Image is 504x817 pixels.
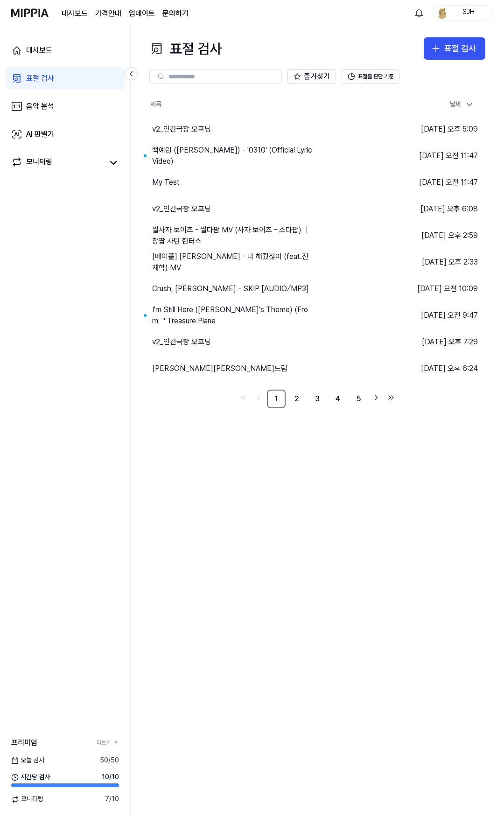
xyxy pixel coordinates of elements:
[401,196,485,222] td: [DATE] 오후 6:08
[11,737,37,748] span: 프리미엄
[149,37,222,60] div: 표절 검사
[287,69,336,84] button: 즐겨찾기
[152,251,314,273] div: [메이플] [PERSON_NAME] - 다 해줬잖아 (feat.전재학) MV
[401,169,485,196] td: [DATE] 오전 11:47
[401,328,485,355] td: [DATE] 오후 7:29
[152,283,309,294] div: Crush, [PERSON_NAME] - SKIP [AUDIO⧸MP3]
[370,391,383,404] a: Go to next page
[401,222,485,249] td: [DATE] 오후 2:59
[26,156,52,169] div: 모니터링
[308,390,327,408] a: 3
[436,7,448,19] img: profile
[329,390,347,408] a: 4
[6,39,125,62] a: 대시보드
[26,73,54,84] div: 표절 검사
[450,7,487,18] div: SJH
[267,390,286,408] a: 1
[342,69,399,84] button: 표절률 판단 기준
[385,391,398,404] a: Go to last page
[444,42,476,56] div: 표절 검사
[152,224,314,247] div: 쌀사자 보이즈 - 쌀다팜 MV (사자 보이즈 - 소다팝) ｜ 창팝 사탄 헌터스
[149,93,401,116] th: 제목
[413,7,425,19] img: 알림
[401,275,485,302] td: [DATE] 오전 10:09
[446,97,478,112] div: 날짜
[11,795,43,804] span: 모니터링
[11,756,44,765] span: 오늘 검사
[149,390,485,408] nav: pagination
[95,8,121,19] button: 가격안내
[162,8,189,19] a: 문의하기
[26,129,54,140] div: AI 판별기
[97,739,119,747] a: 더보기
[349,390,368,408] a: 5
[152,124,211,135] div: v2_인간극장 오프닝
[152,145,314,167] div: 백예린 ([PERSON_NAME]) - '0310' (Official Lyric Video)
[401,116,485,142] td: [DATE] 오후 5:09
[11,773,50,782] span: 시간당 검사
[6,123,125,146] a: AI 판별기
[152,304,314,327] div: I'm Still Here ([PERSON_NAME]'s Theme) (From ＂Treasure Plane
[401,302,485,328] td: [DATE] 오전 9:47
[152,203,211,215] div: v2_인간극장 오프닝
[424,37,485,60] button: 표절 검사
[237,391,250,404] a: Go to first page
[401,249,485,275] td: [DATE] 오후 2:33
[152,363,287,374] div: [PERSON_NAME][PERSON_NAME]드림
[433,5,493,21] button: profileSJH
[152,177,180,188] div: My Test
[105,795,119,804] span: 7 / 10
[152,336,211,348] div: v2_인간극장 오프닝
[252,391,265,404] a: Go to previous page
[26,101,54,112] div: 음악 분석
[401,142,485,169] td: [DATE] 오전 11:47
[287,390,306,408] a: 2
[6,95,125,118] a: 음악 분석
[11,156,104,169] a: 모니터링
[401,355,485,382] td: [DATE] 오후 6:24
[26,45,52,56] div: 대시보드
[6,67,125,90] a: 표절 검사
[62,8,88,19] a: 대시보드
[100,756,119,765] span: 50 / 50
[129,8,155,19] a: 업데이트
[102,773,119,782] span: 10 / 10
